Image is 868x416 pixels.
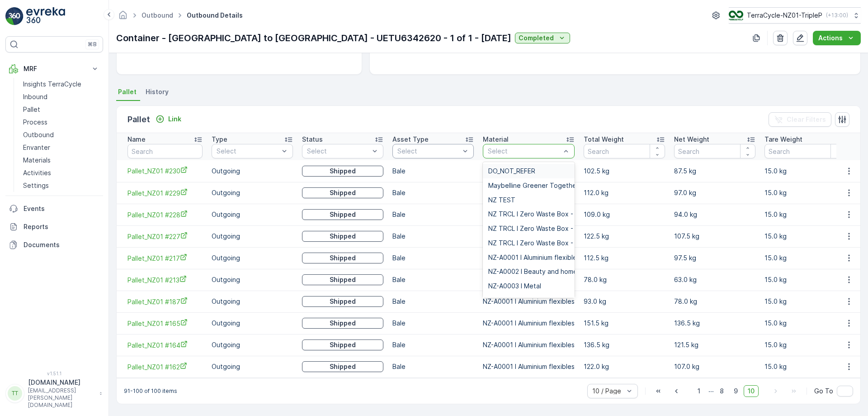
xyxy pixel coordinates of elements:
p: Actions [818,33,843,43]
span: NZ TRCL I Zero Waste Box - Snack Wrapper [488,225,621,232]
button: TT[DOMAIN_NAME][EMAIL_ADDRESS][PERSON_NAME][DOMAIN_NAME] [5,378,103,409]
img: logo_light-DOdMpM7g.png [26,7,65,25]
p: Select [307,147,369,156]
p: 15.0 kg [764,297,846,306]
p: Container - [GEOGRAPHIC_DATA] to [GEOGRAPHIC_DATA] - UETU6342620 - 1 of 1 - [DATE] [116,31,511,45]
span: NZ-A0004 I Glass [488,297,541,304]
p: Shipped [330,275,356,284]
span: v 1.51.1 [5,371,103,376]
p: 122.5 kg [584,232,665,241]
p: 15.0 kg [764,210,846,219]
a: Pallet [19,103,103,116]
p: Shipped [330,210,356,219]
img: logo [5,7,24,25]
a: Envanter [19,141,103,154]
p: Shipped [330,340,356,349]
a: Events [5,200,103,218]
p: Clear Filters [787,115,826,124]
span: NZ TRCL I Zero Waste Box - Coffee bag [488,210,611,218]
span: NZ-A0003 I Metal [488,282,541,290]
p: 136.5 kg [584,340,665,349]
p: 15.0 kg [764,253,846,263]
span: Pallet_NZ01 #217 [127,253,203,263]
button: Shipped [302,318,383,329]
p: Bale [392,167,474,176]
p: Outgoing [212,167,293,176]
span: Pallet [118,87,137,96]
p: Bale [392,297,474,306]
span: Pallet_NZ01 #227 [127,232,203,241]
p: 15.0 kg [764,319,846,328]
p: Link [168,115,181,124]
a: Reports [5,218,103,236]
p: Pallet [23,105,40,114]
p: MRF [24,64,85,73]
p: Outgoing [212,253,293,263]
p: 63.0 kg [674,275,755,284]
p: Shipped [330,167,356,176]
span: Pallet_NZ01 #213 [127,275,203,285]
p: Bale [392,232,474,241]
p: Outbound [23,130,54,139]
p: NZ-A0001 I Aluminium flexibles [483,319,575,328]
p: Bale [392,362,474,371]
p: 109.0 kg [584,210,665,219]
input: Search [674,144,755,158]
span: NZ-A0001 I Aluminium flexibles [488,254,580,261]
a: Outbound [142,11,173,19]
p: 15.0 kg [764,275,846,284]
p: Settings [23,181,49,190]
p: Bale [392,210,474,219]
span: Outbound Details [185,11,245,20]
p: Activities [23,168,51,177]
p: Materials [23,156,51,165]
p: Shipped [330,188,356,197]
p: [DOMAIN_NAME] [28,378,95,387]
button: Shipped [302,209,383,220]
p: Select [397,147,460,156]
button: Shipped [302,361,383,372]
p: TerraCycle-NZ01-TripleP [747,11,822,20]
a: Pallet_NZ01 #165 [127,319,203,328]
p: [EMAIL_ADDRESS][PERSON_NAME][DOMAIN_NAME] [28,387,95,409]
a: Documents [5,236,103,254]
a: Pallet_NZ01 #187 [127,297,203,306]
p: Documents [24,240,99,249]
p: Name [127,135,146,144]
button: Shipped [302,296,383,307]
p: NZ-A0001 I Aluminium flexibles [483,362,575,371]
a: Insights TerraCycle [19,78,103,91]
span: DO_NOT_REFER [488,167,535,175]
p: 112.0 kg [584,188,665,197]
p: Bale [392,340,474,349]
p: Asset Type [392,135,429,144]
p: 97.0 kg [674,188,755,197]
p: Shipped [330,253,356,263]
a: Pallet_NZ01 #164 [127,340,203,350]
p: 107.0 kg [674,362,755,371]
a: Pallet_NZ01 #229 [127,188,203,198]
span: Go To [814,387,833,396]
p: 93.0 kg [584,297,665,306]
p: 91-100 of 100 items [124,387,177,395]
p: Select [488,147,561,156]
p: Bale [392,275,474,284]
p: 121.5 kg [674,340,755,349]
a: Pallet_NZ01 #162 [127,362,203,372]
p: Bale [392,319,474,328]
p: 112.5 kg [584,253,665,263]
span: 1 [693,385,704,397]
p: ( +13:00 ) [826,12,848,19]
p: Total Weight [584,135,624,144]
p: Reports [24,222,99,231]
p: Process [23,118,47,127]
p: Shipped [330,232,356,241]
p: ⌘B [88,41,97,48]
button: Clear Filters [769,112,831,127]
p: Tare Weight [764,135,802,144]
p: Completed [519,33,554,43]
